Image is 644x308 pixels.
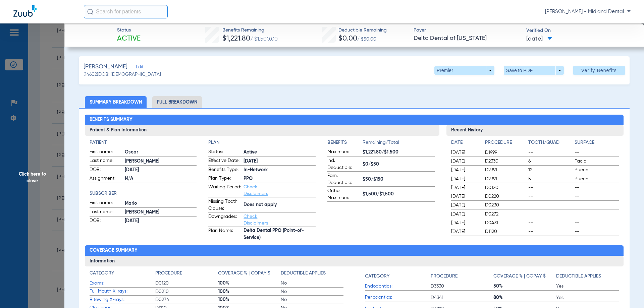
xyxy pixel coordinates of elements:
span: DOB: [90,217,122,225]
app-breakdown-title: Procedure [431,270,493,282]
span: [DATE] [451,184,479,191]
span: $1,500/$1,500 [363,191,435,198]
span: Plan Name: [208,227,241,238]
span: 100% [218,296,281,303]
span: No [281,288,343,295]
span: 80% [493,294,556,301]
app-breakdown-title: Benefits [327,139,363,148]
span: / $1,500.00 [250,37,278,42]
span: -- [528,202,573,208]
span: Plan Type: [208,175,241,183]
span: Fam. Deductible: [327,172,360,186]
h2: Coverage Summary [85,245,624,256]
span: D0120 [485,184,526,191]
span: Exams: [90,280,155,287]
span: 100% [218,288,281,295]
h4: Surface [575,139,619,146]
h4: Category [365,273,389,280]
h4: Date [451,139,479,146]
button: Premier [434,66,494,75]
span: Endodontics: [365,283,431,290]
h4: Coverage % | Copay $ [493,273,546,280]
span: Oscar [125,149,197,156]
span: -- [528,220,573,226]
a: Check Disclaimers [244,185,268,196]
span: -- [528,193,573,200]
span: [PERSON_NAME] - Midland Dental [545,8,631,15]
span: Benefits Remaining [222,27,278,34]
span: Full Mouth X-rays: [90,288,155,295]
span: [DATE] [451,211,479,218]
span: [PERSON_NAME] [125,158,197,165]
span: [DATE] [451,176,479,182]
span: -- [528,228,573,235]
span: First name: [90,148,122,157]
span: Verify Benefits [581,68,617,73]
h4: Procedure [431,273,458,280]
span: Effective Date: [208,157,241,165]
span: Waiting Period: [208,184,241,197]
span: DOB: [90,166,122,174]
span: Verified On [526,27,633,34]
span: D0220 [485,193,526,200]
h4: Procedure [155,270,182,277]
span: Mario [125,200,197,207]
span: Delta Dental of [US_STATE] [414,34,521,43]
span: Does not apply [244,201,316,208]
span: [DATE] [244,158,316,165]
app-breakdown-title: Date [451,139,479,148]
span: Deductible Remaining [338,27,387,34]
span: D0274 [155,296,218,303]
app-breakdown-title: Coverage % | Copay $ [493,270,556,282]
span: $0/$50 [363,161,435,168]
h4: Plan [208,139,316,146]
span: [DATE] [451,202,479,208]
app-breakdown-title: Procedure [155,270,218,279]
app-breakdown-title: Tooth/Quad [528,139,573,148]
span: Maximum: [327,148,360,157]
img: Zuub Logo [13,5,37,17]
span: [DATE] [451,220,479,226]
h4: Deductible Applies [281,270,326,277]
app-breakdown-title: Deductible Applies [281,270,343,279]
span: D1120 [485,228,526,235]
app-breakdown-title: Category [90,270,155,279]
h4: Category [90,270,114,277]
app-breakdown-title: Patient [90,139,197,146]
app-breakdown-title: Surface [575,139,619,148]
span: D0120 [155,280,218,287]
span: Remaining/Total [363,139,435,148]
span: $0.00 [338,35,357,42]
span: PPO [244,175,316,182]
span: [DATE] [451,193,479,200]
span: -- [528,184,573,191]
span: D0272 [485,211,526,218]
app-breakdown-title: Procedure [485,139,526,148]
li: Summary Breakdown [85,96,147,108]
h4: Subscriber [90,190,197,197]
span: [DATE] [125,218,197,225]
span: Edit [136,65,142,71]
span: [DATE] [451,158,479,165]
span: $1,221.80/$1,500 [363,149,435,156]
span: -- [575,228,619,235]
li: Full Breakdown [152,96,202,108]
span: Active [244,149,316,156]
span: D2391 [485,167,526,173]
span: [DATE] [451,149,479,156]
input: Search for patients [84,5,168,18]
span: Buccal [575,167,619,173]
span: -- [575,220,619,226]
div: Chat Widget [610,276,644,308]
span: -- [575,202,619,208]
h4: Procedure [485,139,526,146]
span: 100% [218,280,281,287]
span: Yes [556,283,619,290]
span: No [281,280,343,287]
h3: Recent History [446,125,624,136]
span: D1999 [485,149,526,156]
span: Ind. Deductible: [327,157,360,171]
span: (14602) DOB: [DEMOGRAPHIC_DATA] [84,71,161,78]
span: D2391 [485,176,526,182]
